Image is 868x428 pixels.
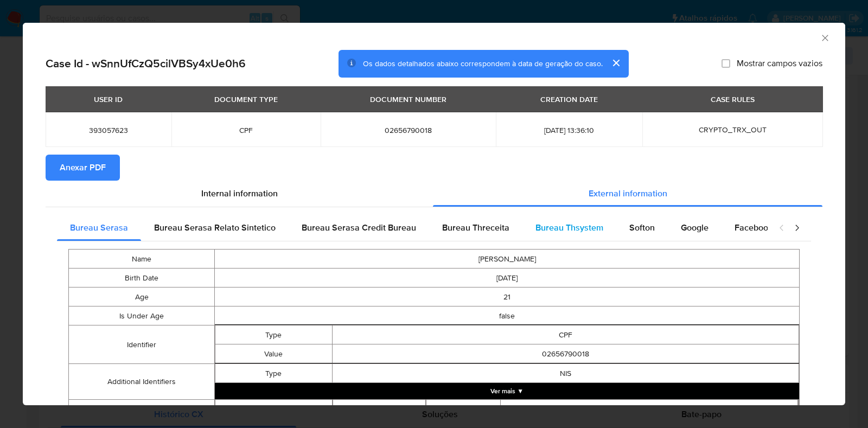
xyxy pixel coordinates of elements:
[46,181,822,207] div: Detailed info
[69,325,215,364] td: Identifier
[704,90,761,108] div: CASE RULES
[509,125,629,135] span: [DATE] 13:36:10
[332,344,799,363] td: 02656790018
[681,221,709,234] span: Google
[302,221,416,234] span: Bureau Serasa Credit Bureau
[535,221,603,234] span: Bureau Thsystem
[501,400,798,419] td: 10
[215,344,332,363] td: Value
[59,125,158,135] span: 393057623
[154,221,276,234] span: Bureau Serasa Relato Sintetico
[60,156,106,180] span: Anexar PDF
[737,58,822,69] span: Mostrar campos vazios
[69,250,215,269] td: Name
[363,90,453,108] div: DOCUMENT NUMBER
[69,364,215,400] td: Additional Identifiers
[46,155,120,181] button: Anexar PDF
[23,23,845,405] div: closure-recommendation-modal
[589,187,667,200] span: External information
[215,364,332,383] td: Type
[334,125,482,135] span: 02656790018
[215,269,800,288] td: [DATE]
[629,221,655,234] span: Softon
[534,90,604,108] div: CREATION DATE
[333,400,426,419] td: Additional Information
[184,125,308,135] span: CPF
[426,400,501,419] td: Cepnota
[699,124,767,135] span: CRYPTO_TRX_OUT
[69,288,215,306] td: Age
[69,269,215,288] td: Birth Date
[215,306,800,325] td: false
[332,364,799,383] td: NIS
[215,325,332,344] td: Type
[69,306,215,325] td: Is Under Age
[215,250,800,269] td: [PERSON_NAME]
[363,58,603,69] span: Os dados detalhados abaixo correspondem à data de geração do caso.
[332,325,799,344] td: CPF
[442,221,509,234] span: Bureau Threceita
[57,215,768,241] div: Detailed external info
[201,187,278,200] span: Internal information
[215,383,799,399] button: Expand array
[70,221,128,234] span: Bureau Serasa
[603,50,629,76] button: cerrar
[215,288,800,306] td: 21
[820,33,829,42] button: Fechar a janela
[208,90,284,108] div: DOCUMENT TYPE
[87,90,129,108] div: USER ID
[46,56,246,71] h2: Case Id - wSnnUfCzQ5cilVBSy4xUe0h6
[722,59,730,68] input: Mostrar campos vazios
[735,221,773,234] span: Facebook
